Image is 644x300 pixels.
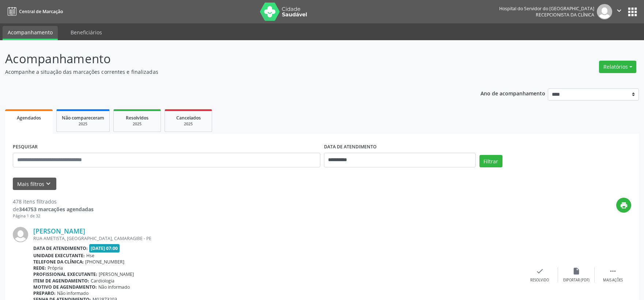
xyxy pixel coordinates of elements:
a: Acompanhamento [3,26,58,40]
p: Ano de acompanhamento [481,88,545,98]
div: 2025 [119,121,155,127]
b: Rede: [33,265,46,271]
button: Mais filtroskeyboard_arrow_down [13,178,56,190]
div: Exportar (PDF) [563,278,590,283]
div: Hospital do Servidor do [GEOGRAPHIC_DATA] [499,5,594,12]
a: Beneficiários [65,26,107,39]
b: Telefone da clínica: [33,259,84,265]
a: [PERSON_NAME] [33,227,85,235]
b: Motivo de agendamento: [33,284,97,290]
div: Página 1 de 32 [13,213,94,219]
div: Resolvido [530,278,549,283]
div: 478 itens filtrados [13,198,94,205]
p: Acompanhe a situação das marcações correntes e finalizadas [5,68,449,76]
a: Central de Marcação [5,5,63,18]
span: [PERSON_NAME] [99,271,134,277]
label: DATA DE ATENDIMENTO [324,141,377,153]
button:  [612,4,626,19]
button: Filtrar [479,155,502,167]
div: Mais ações [603,278,623,283]
div: RUA AMETISTA, [GEOGRAPHIC_DATA], CAMARAGIBE - PE [33,235,521,242]
div: 2025 [62,121,104,127]
div: 2025 [170,121,207,127]
button: print [616,198,631,213]
i:  [615,7,623,15]
strong: 344753 marcações agendadas [19,206,94,213]
span: Não compareceram [62,115,104,121]
b: Profissional executante: [33,271,97,277]
span: Cardiologia [91,278,114,284]
span: [DATE] 07:00 [89,244,120,252]
i: insert_drive_file [572,267,580,275]
span: [PHONE_NUMBER] [85,259,124,265]
span: Cancelados [176,115,201,121]
span: Recepcionista da clínica [536,12,594,18]
span: Resolvidos [126,115,148,121]
span: Hse [86,252,94,259]
div: de [13,205,94,213]
i: check [536,267,544,275]
span: Própria [48,265,63,271]
label: PESQUISAR [13,141,38,153]
img: img [13,227,28,242]
b: Preparo: [33,290,56,296]
button: Relatórios [599,61,636,73]
i: keyboard_arrow_down [44,180,52,188]
b: Data de atendimento: [33,245,88,251]
span: Central de Marcação [19,8,63,15]
span: Não informado [98,284,130,290]
p: Acompanhamento [5,50,449,68]
span: Não informado [57,290,88,296]
i: print [620,201,628,209]
img: img [597,4,612,19]
i:  [609,267,617,275]
span: Agendados [17,115,41,121]
button: apps [626,5,639,18]
b: Item de agendamento: [33,278,89,284]
b: Unidade executante: [33,252,85,259]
